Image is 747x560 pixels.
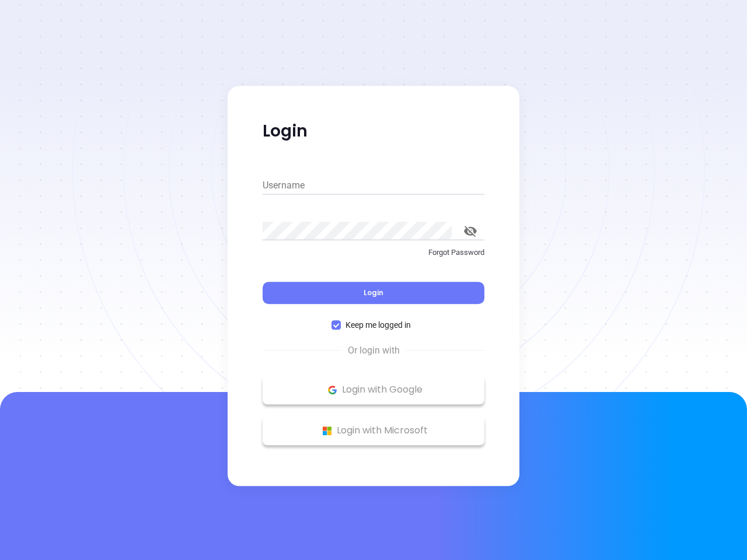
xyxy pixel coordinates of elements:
span: Login [364,288,383,297]
p: Login with Google [268,381,479,398]
span: Or login with [342,344,406,358]
p: Login [263,121,484,142]
button: Microsoft Logo Login with Microsoft [263,416,484,445]
button: Login [263,282,484,304]
img: Microsoft Logo [320,423,334,438]
p: Login with Microsoft [268,422,479,439]
p: Forgot Password [263,247,484,258]
a: Forgot Password [263,247,484,268]
button: toggle password visibility [456,217,484,245]
span: Keep me logged in [341,318,416,331]
button: Google Logo Login with Google [263,375,484,404]
img: Google Logo [325,383,340,397]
